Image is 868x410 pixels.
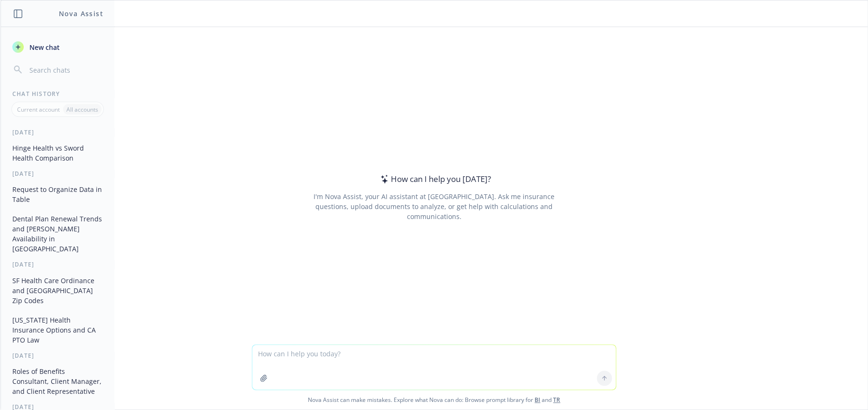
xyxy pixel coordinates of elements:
button: Request to Organize Data in Table [9,181,107,207]
button: Hinge Health vs Sword Health Comparison [9,140,107,166]
a: BI [535,396,540,404]
div: Chat History [1,90,114,98]
span: New chat [28,42,60,52]
button: SF Health Care Ordinance and [GEOGRAPHIC_DATA] Zip Codes [9,273,107,308]
button: New chat [9,38,107,56]
button: Roles of Benefits Consultant, Client Manager, and Client Representative [9,363,107,399]
input: Search chats [28,63,103,76]
a: TR [553,396,560,404]
span: Nova Assist can make mistakes. Explore what Nova can do: Browse prompt library for and [4,390,864,410]
button: [US_STATE] Health Insurance Options and CA PTO Law [9,312,107,348]
div: How can I help you [DATE]? [378,173,491,185]
h1: Nova Assist [59,9,103,19]
div: [DATE] [1,260,114,268]
div: [DATE] [1,170,114,178]
div: [DATE] [1,352,114,360]
button: Dental Plan Renewal Trends and [PERSON_NAME] Availability in [GEOGRAPHIC_DATA] [9,211,107,257]
div: I'm Nova Assist, your AI assistant at [GEOGRAPHIC_DATA]. Ask me insurance questions, upload docum... [300,191,567,221]
p: All accounts [66,105,98,114]
div: [DATE] [1,128,114,136]
p: Current account [17,105,60,114]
